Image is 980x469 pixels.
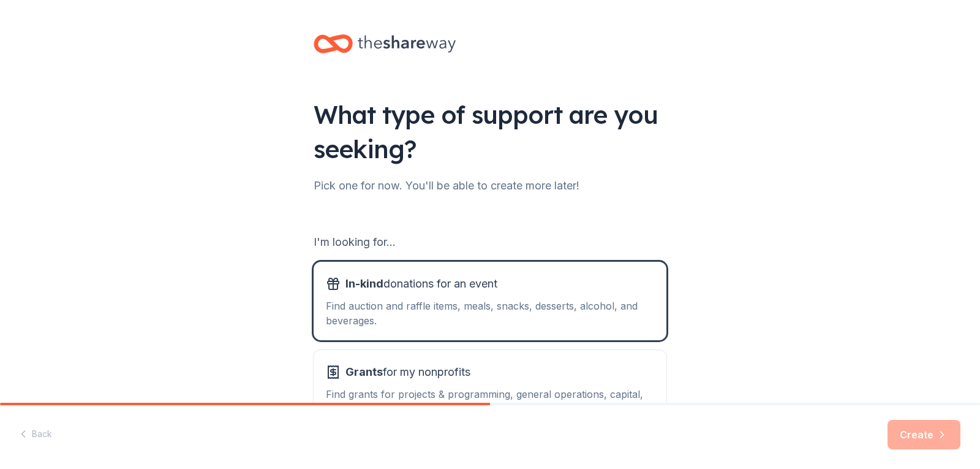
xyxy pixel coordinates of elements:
[314,176,666,196] div: Pick one for now. You'll be able to create more later!
[314,262,666,340] button: In-kinddonations for an eventFind auction and raffle items, meals, snacks, desserts, alcohol, and...
[314,97,666,166] div: What type of support are you seeking?
[345,362,470,382] span: for my nonprofits
[314,232,666,252] div: I'm looking for...
[345,274,497,294] span: donations for an event
[326,299,654,328] div: Find auction and raffle items, meals, snacks, desserts, alcohol, and beverages.
[345,277,383,290] span: In-kind
[314,350,666,429] button: Grantsfor my nonprofitsFind grants for projects & programming, general operations, capital, schol...
[326,387,654,416] div: Find grants for projects & programming, general operations, capital, scholarship, research, and m...
[345,365,383,378] span: Grants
